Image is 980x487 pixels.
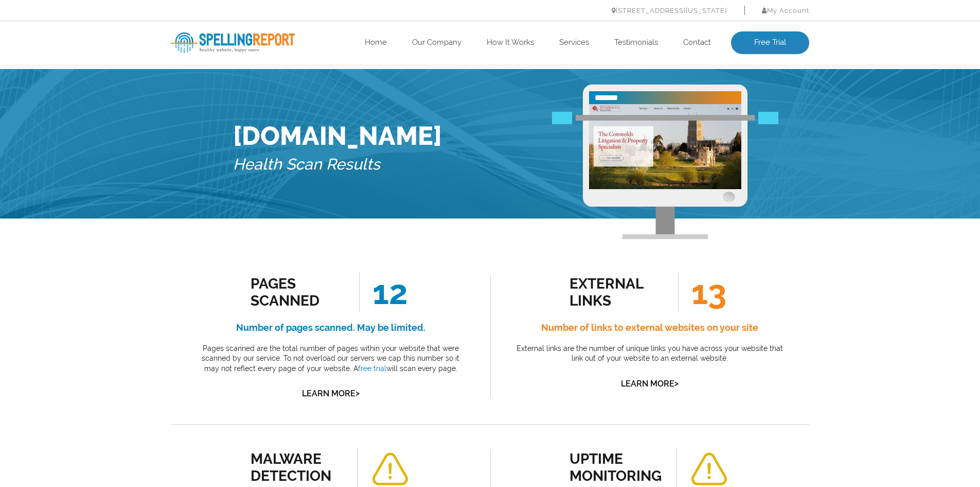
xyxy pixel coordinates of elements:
img: Free Webiste Analysis [552,131,778,144]
img: alert [690,452,728,486]
span: > [355,386,360,400]
img: Free Website Analysis [589,104,741,189]
div: uptime monitoring [569,450,663,484]
p: External links are the number of unique links you have across your website that link out of your ... [513,344,786,364]
span: > [674,376,679,391]
span: 12 [359,273,408,312]
img: Free Webiste Analysis [583,85,747,239]
span: 13 [678,273,726,312]
a: Learn More> [302,389,360,398]
h4: Number of pages scanned. May be limited. [194,320,467,336]
div: Pages Scanned [251,275,344,309]
h4: Number of links to external websites on your site [513,320,786,336]
p: Pages scanned are the total number of pages within your website that were scanned by our service.... [194,344,467,374]
a: free trial [358,364,386,373]
div: external links [569,275,663,309]
h5: Health Scan Results [233,151,442,178]
img: alert [371,452,409,486]
h1: [DOMAIN_NAME] [233,121,442,151]
div: malware detection [251,450,344,484]
a: Learn More> [621,379,679,389]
